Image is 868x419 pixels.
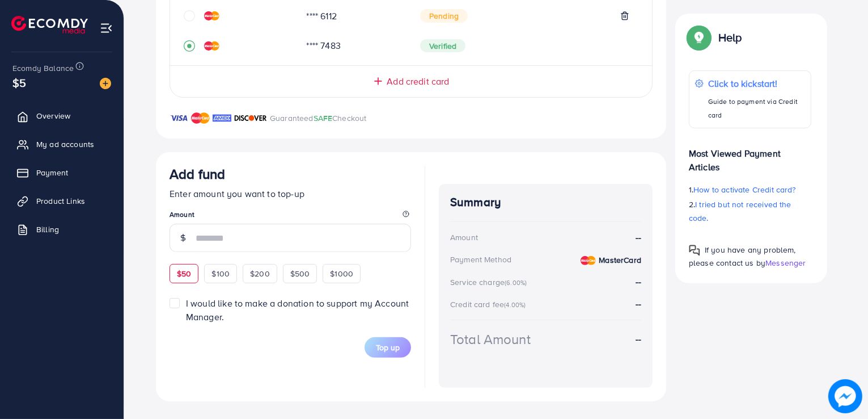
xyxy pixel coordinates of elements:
span: Pending [420,9,468,23]
p: Enter amount you want to top-up [170,187,411,200]
svg: circle [184,10,195,22]
span: $500 [290,268,310,279]
span: Messenger [765,257,806,269]
span: $100 [211,268,230,279]
img: credit [581,256,596,265]
strong: MasterCard [599,254,641,266]
p: 2. [689,198,811,225]
strong: -- [636,333,641,346]
img: brand [234,111,267,125]
p: Guide to payment via Credit card [708,95,805,122]
a: My ad accounts [9,133,115,156]
a: Overview [9,104,115,127]
span: $1000 [330,268,353,279]
img: brand [170,111,188,125]
img: menu [100,22,113,35]
span: Billing [36,224,59,235]
span: How to activate Credit card? [693,184,795,195]
strong: -- [636,298,641,310]
p: Most Viewed Payment Articles [689,137,811,174]
img: Popup guide [689,245,700,256]
span: SAFE [314,112,333,124]
small: (6.00%) [505,278,527,287]
img: brand [213,111,231,125]
span: Top up [376,342,400,353]
div: Payment Method [450,254,511,265]
span: Verified [420,39,465,53]
div: Amount [450,232,478,243]
img: image [828,379,862,413]
span: $200 [250,268,270,279]
span: Payment [36,167,68,178]
span: Ecomdy Balance [12,62,74,74]
p: Click to kickstart! [708,77,805,90]
img: image [100,78,111,89]
legend: Amount [170,209,411,224]
p: 1. [689,183,811,196]
a: Payment [9,161,115,184]
h4: Summary [450,195,641,209]
a: Product Links [9,190,115,212]
span: I tried but not received the code. [689,199,791,224]
img: credit [204,11,219,20]
button: Top up [365,337,411,358]
span: $5 [12,74,26,91]
h3: Add fund [170,166,225,182]
span: Overview [36,110,70,121]
div: Total Amount [450,329,531,349]
strong: -- [636,275,641,288]
small: (4.00%) [504,300,526,309]
a: Billing [9,218,115,241]
span: My ad accounts [36,139,94,150]
svg: record circle [184,40,195,52]
p: Guaranteed Checkout [270,111,367,125]
span: Add credit card [387,75,449,88]
span: Product Links [36,195,85,207]
img: logo [11,16,88,33]
span: $50 [177,268,191,279]
strong: -- [636,231,641,244]
span: I would like to make a donation to support my Account Manager. [186,297,409,322]
div: Service charge [450,276,530,288]
span: If you have any problem, please contact us by [689,244,796,269]
div: Credit card fee [450,299,530,310]
img: Popup guide [689,27,709,48]
img: credit [204,41,219,51]
p: Help [718,31,742,44]
img: brand [191,111,210,125]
